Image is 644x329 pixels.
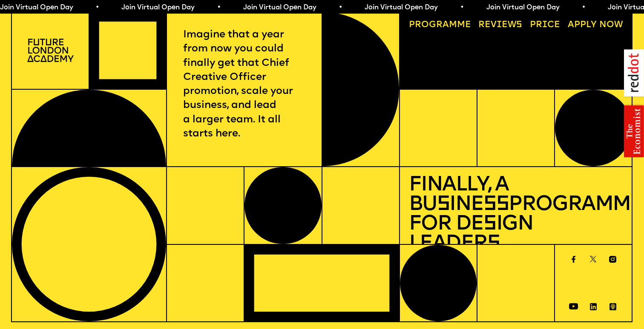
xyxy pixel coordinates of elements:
[338,4,342,11] span: •
[563,17,627,34] a: Apply now
[404,17,475,34] a: Programme
[95,4,99,11] span: •
[483,195,509,215] span: ss
[487,234,500,254] span: s
[443,20,449,29] span: a
[568,20,574,29] span: A
[474,17,527,34] a: Reviews
[460,4,463,11] span: •
[437,195,450,215] span: s
[581,4,585,11] span: •
[483,214,496,235] span: s
[216,4,220,11] span: •
[409,176,623,254] h1: Finally, a Bu ine Programme for De ign Leader
[183,28,305,141] p: Imagine that a year from now you could finally get that Chief Creative Officer promotion, scale y...
[526,17,565,34] a: Price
